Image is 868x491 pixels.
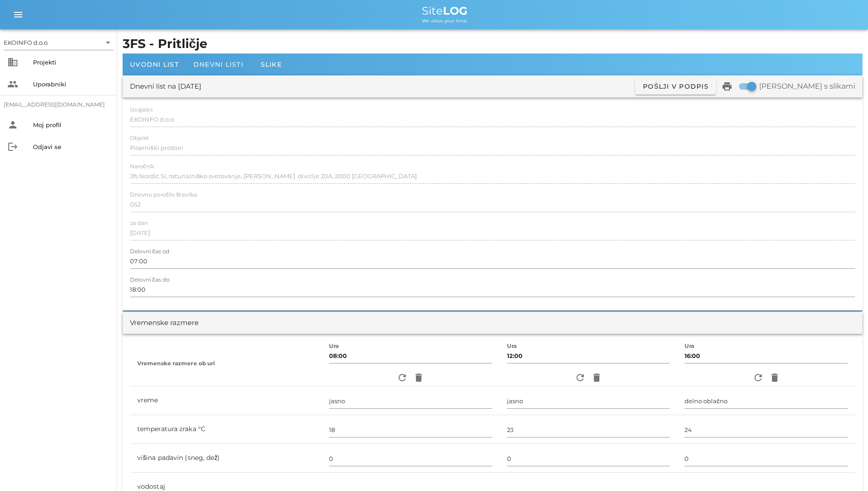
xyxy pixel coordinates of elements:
i: refresh [397,372,408,383]
i: arrow_drop_down [102,37,113,48]
i: people [7,79,18,90]
div: EKOINFO d.o.o [4,35,113,50]
label: [PERSON_NAME] s slikami [759,82,855,91]
i: menu [13,9,24,20]
label: Objekt [130,135,149,142]
i: delete [769,372,780,383]
i: logout [7,141,18,152]
div: Vremenske razmere [130,318,199,328]
label: za dan [130,220,148,227]
th: Vremenske razmere ob uri [130,341,322,386]
label: Ura [507,343,517,350]
span: Slike [261,60,282,69]
span: Pošlji v podpis [642,82,709,91]
div: Dnevni list na [DATE] [130,81,201,92]
label: Naročnik [130,163,154,170]
i: print [722,81,733,92]
i: delete [413,372,424,383]
label: Izvajalec [130,107,153,113]
span: We value your time. [422,18,468,24]
span: Site [422,4,468,17]
label: Ura [685,343,695,350]
div: Moj profil [33,121,110,128]
label: Delovni čas do [130,277,169,283]
div: Pripomoček za klepet [822,447,868,491]
h1: 3FS - Pritličje [123,35,863,53]
div: EKOINFO d.o.o [4,38,48,47]
i: business [7,57,18,68]
td: vreme [130,386,322,415]
label: Ura [329,343,339,350]
label: Delovni čas od [130,248,169,255]
span: Dnevni listi [194,60,243,69]
b: LOG [443,4,468,17]
div: Projekti [33,59,110,66]
td: višina padavin (sneg, dež) [130,444,322,473]
button: Pošlji v podpis [635,78,716,95]
span: Uvodni list [130,60,179,69]
i: delete [591,372,602,383]
div: Uporabniki [33,80,110,88]
td: temperatura zraka °C [130,415,322,444]
iframe: Chat Widget [822,447,868,491]
i: refresh [575,372,586,383]
div: Odjavi se [33,143,110,150]
label: Dnevno poročilo številka [130,192,197,198]
i: person [7,119,18,130]
i: refresh [753,372,764,383]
